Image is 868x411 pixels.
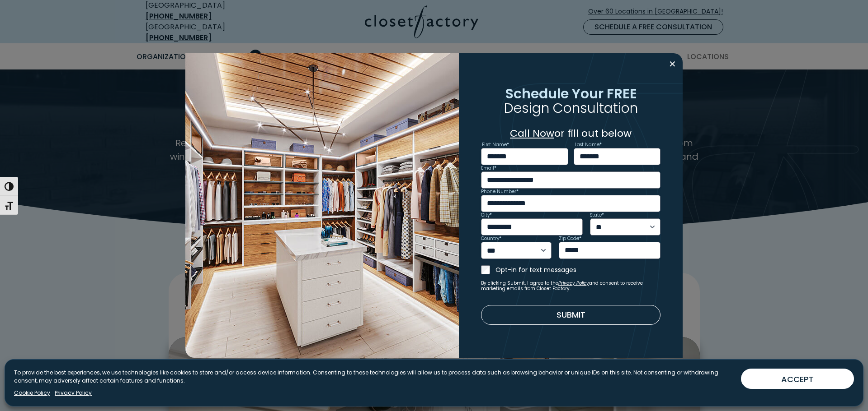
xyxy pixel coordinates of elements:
span: Schedule Your FREE [505,84,637,103]
label: City [481,213,492,217]
label: Phone Number [481,189,519,194]
label: Last Name [575,143,602,147]
img: Walk in closet with island [185,53,459,358]
label: Country [481,236,501,241]
button: Close modal [666,57,679,71]
span: Design Consultation [504,98,638,118]
label: First Name [482,143,509,147]
label: Opt-in for text messages [495,265,661,274]
a: Privacy Policy [558,280,589,286]
label: Email [481,166,496,171]
p: or fill out below [481,126,661,141]
a: Cookie Policy [14,389,50,397]
button: ACCEPT [741,369,854,389]
p: To provide the best experiences, we use technologies like cookies to store and/or access device i... [14,369,734,385]
a: Privacy Policy [55,389,92,397]
label: Zip Code [559,236,581,241]
small: By clicking Submit, I agree to the and consent to receive marketing emails from Closet Factory. [481,281,661,291]
a: Call Now [510,126,554,140]
label: State [590,213,604,217]
button: Submit [481,305,661,325]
